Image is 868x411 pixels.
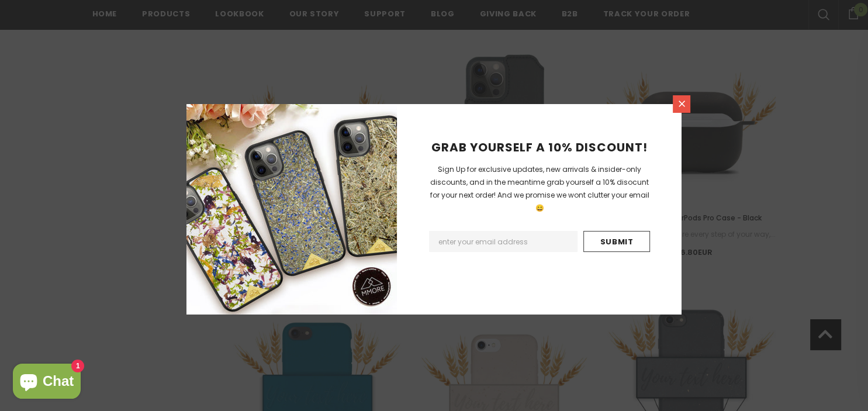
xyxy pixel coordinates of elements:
input: Email Address [429,231,577,252]
span: Sign Up for exclusive updates, new arrivals & insider-only discounts, and in the meantime grab yo... [430,164,649,213]
input: Submit [583,231,650,252]
span: GRAB YOURSELF A 10% DISCOUNT! [431,139,648,156]
inbox-online-store-chat: Shopify online store chat [9,364,84,402]
a: Close [673,95,690,113]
